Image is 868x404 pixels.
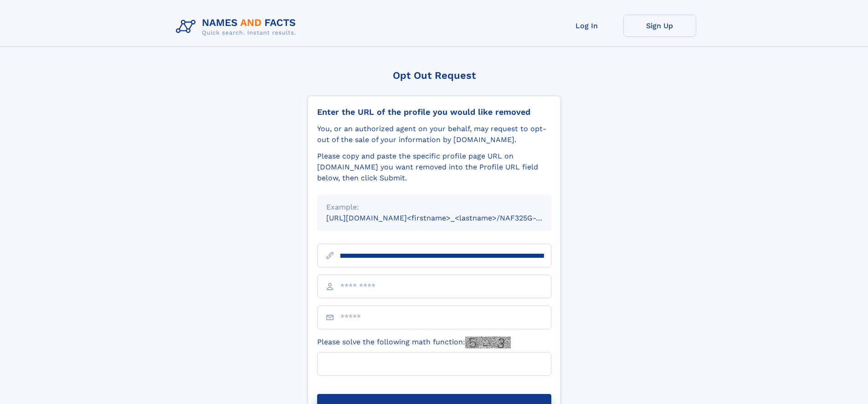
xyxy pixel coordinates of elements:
[326,214,569,222] small: [URL][DOMAIN_NAME]<firstname>_<lastname>/NAF325G-xxxxxxxx
[308,70,561,81] div: Opt Out Request
[172,15,303,39] img: Logo Names and Facts
[550,15,623,37] a: Log In
[326,202,542,213] div: Example:
[623,15,696,37] a: Sign Up
[317,107,551,117] div: Enter the URL of the profile you would like removed
[317,123,551,145] div: You, or an authorized agent on your behalf, may request to opt-out of the sale of your informatio...
[317,151,551,184] div: Please copy and paste the specific profile page URL on [DOMAIN_NAME] you want removed into the Pr...
[317,337,511,348] label: Please solve the following math function:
